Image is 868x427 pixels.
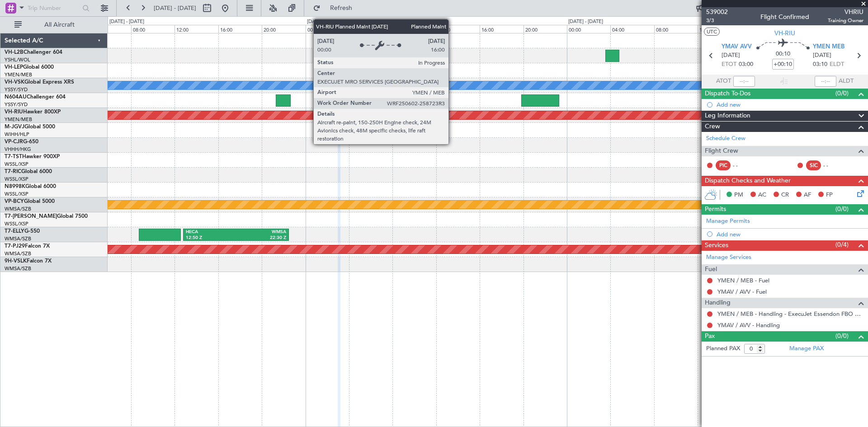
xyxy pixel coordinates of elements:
span: Dispatch To-Dos [705,89,750,99]
span: Dispatch Checks and Weather [705,176,791,186]
span: ALDT [839,77,854,86]
a: Manage Permits [706,217,750,226]
div: Flight Confirmed [760,12,809,22]
span: T7-[PERSON_NAME] [5,214,57,219]
a: T7-RICGlobal 6000 [5,169,52,174]
span: Training Owner [828,17,863,24]
span: Services [705,240,728,251]
a: Manage Services [706,253,751,262]
a: T7-ELLYG-550 [5,229,40,234]
span: AF [804,191,811,200]
span: N604AU [5,94,27,100]
span: VH-LEP [5,65,23,70]
a: M-JGVJGlobal 5000 [5,124,55,130]
div: 12:00 [436,25,480,33]
a: VH-LEPGlobal 6000 [5,65,54,70]
a: YMEN/MEB [5,71,32,78]
a: YSSY/SYD [5,101,28,108]
span: T7-PJ29 [5,244,25,249]
div: - - [733,161,753,169]
div: [DATE] - [DATE] [109,18,144,26]
span: Leg Information [705,111,750,121]
a: 9H-VSLKFalcon 7X [5,258,52,264]
button: UTC [704,28,720,36]
span: T7-TST [5,154,22,160]
a: WMSA/SZB [5,235,31,242]
span: YMEN MEB [813,42,844,52]
a: YMAV / AVV - Fuel [717,288,767,296]
div: [DATE] - [DATE] [568,18,603,26]
div: 16:00 [480,25,523,33]
a: YMEN / MEB - Handling - ExecuJet Essendon FBO YMEN / MEB [717,310,863,318]
span: Fuel [705,264,717,275]
span: 3/3 [706,17,728,24]
span: (0/0) [835,204,849,214]
div: 00:00 [306,25,349,33]
span: YMAV AVV [722,42,752,52]
a: VH-L2BChallenger 604 [5,50,62,55]
span: (0/4) [835,240,849,249]
a: VH-RIUHawker 800XP [5,109,61,115]
span: T7-ELLY [5,229,24,234]
div: 04:00 [88,25,131,33]
div: 08:00 [131,25,175,33]
span: (0/0) [835,89,849,98]
span: VH-VSK [5,80,24,85]
button: Refresh [309,1,363,15]
div: WMSA [236,229,286,235]
span: 9H-VSLK [5,258,27,264]
div: 12:50 Z [186,235,236,241]
span: 03:00 [739,60,753,69]
a: VP-CJRG-650 [5,139,38,145]
a: T7-[PERSON_NAME]Global 7500 [5,214,88,219]
div: 16:00 [218,25,262,33]
a: WIHH/HLP [5,131,29,138]
div: 04:00 [610,25,654,33]
a: T7-PJ29Falcon 7X [5,244,50,249]
a: N604AUChallenger 604 [5,94,66,100]
div: - - [823,161,844,169]
span: Permits [705,204,726,215]
span: VP-BCY [5,199,24,204]
div: 04:00 [349,25,392,33]
span: 00:10 [776,50,790,59]
span: ETOT [722,60,736,69]
a: VP-BCYGlobal 5000 [5,199,55,204]
span: FP [826,191,833,200]
div: HECA [186,229,236,235]
div: 08:00 [654,25,698,33]
div: PIC [716,160,731,170]
span: Flight Crew [705,146,738,156]
input: Trip Number [28,1,80,15]
a: YMEN / MEB - Fuel [717,277,769,284]
a: WSSL/XSP [5,191,28,197]
span: AC [758,191,766,200]
div: 00:00 [567,25,610,33]
input: --:-- [733,76,755,87]
a: Manage PAX [789,344,824,353]
span: VH-L2B [5,50,24,55]
a: YSHL/WOL [5,56,30,63]
span: Pax [705,331,715,342]
a: YSSY/SYD [5,86,28,93]
span: (0/0) [835,331,849,341]
span: ATOT [716,77,731,86]
div: Add new [717,230,863,238]
button: All Aircraft [10,18,98,32]
span: PM [734,191,743,200]
a: VH-VSKGlobal Express XRS [5,80,74,85]
span: Refresh [322,5,360,11]
div: Add new [717,101,863,108]
a: WSSL/XSP [5,161,28,168]
span: ELDT [830,60,844,69]
span: VHRIU [828,7,863,17]
label: Planned PAX [706,344,740,353]
div: 08:00 [392,25,436,33]
a: WMSA/SZB [5,250,31,257]
a: VHHH/HKG [5,146,31,153]
span: VH-RIU [774,28,795,38]
div: 12:00 [175,25,218,33]
div: [DATE] - [DATE] [307,18,342,26]
span: T7-RIC [5,169,21,174]
span: CR [781,191,789,200]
